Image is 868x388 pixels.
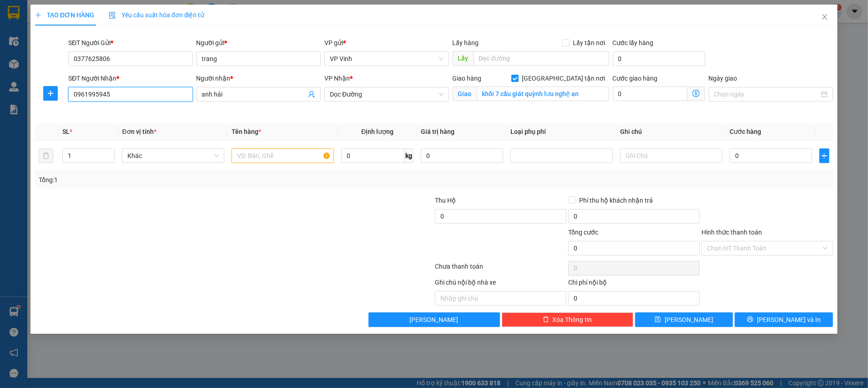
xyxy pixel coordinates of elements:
label: Cước lấy hàng [613,39,654,46]
span: [PERSON_NAME] [410,315,459,325]
span: printer [747,316,753,323]
span: Thu Hộ [435,197,456,204]
b: GỬI : VP Vinh [11,66,86,81]
span: Lấy hàng [453,39,479,46]
label: Hình thức thanh toán [701,229,762,236]
span: Cước hàng [730,128,761,135]
span: [GEOGRAPHIC_DATA] tận nơi [519,73,609,83]
span: Phí thu hộ khách nhận trả [575,195,656,205]
span: close [821,13,828,20]
span: delete [543,316,549,323]
span: plus [820,152,829,159]
span: Yêu cầu xuất hóa đơn điện tử [109,11,205,19]
input: Ghi Chú [620,148,722,163]
li: Hotline: 02386655777, 02462925925, 0944789456 [85,34,380,45]
span: Xóa Thông tin [553,315,592,325]
span: VP Vinh [330,52,444,66]
span: plus [35,12,41,18]
button: plus [43,86,58,101]
div: VP gửi [324,38,449,48]
span: dollar-circle [692,90,700,97]
div: Ghi chú nội bộ nhà xe [435,277,566,291]
button: deleteXóa Thông tin [502,312,633,327]
span: [PERSON_NAME] [665,315,713,325]
input: VD: Bàn, Ghế [232,148,334,163]
span: user-add [308,91,315,98]
span: plus [44,90,57,97]
span: TẠO ĐƠN HÀNG [35,11,94,19]
img: icon [109,12,116,19]
span: Định lượng [361,128,394,135]
span: Giá trị hàng [421,128,454,135]
input: Giao tận nơi [477,87,609,101]
th: Ghi chú [616,123,726,141]
label: Ngày giao [709,75,737,82]
button: save[PERSON_NAME] [635,312,733,327]
span: Giao hàng [453,75,482,82]
span: Lấy tận nơi [570,38,609,48]
div: Chi phí nội bộ [568,277,700,291]
input: Cước lấy hàng [613,51,705,66]
input: Nhập ghi chú [435,291,566,306]
div: Tổng: 1 [39,175,335,185]
span: Giao [453,87,477,101]
div: Chưa thanh toán [434,261,567,277]
div: SĐT Người Gửi [68,38,193,48]
span: Tổng cước [568,229,598,236]
span: Tên hàng [232,128,261,135]
button: printer[PERSON_NAME] và In [735,312,833,327]
span: SL [62,128,70,135]
div: Người gửi [197,38,321,48]
span: VP Nhận [324,75,350,82]
span: Dọc Đường [330,87,444,101]
li: [PERSON_NAME], [PERSON_NAME] [85,22,380,34]
input: Dọc đường [474,51,609,66]
button: [PERSON_NAME] [368,312,500,327]
div: Người nhận [197,73,321,83]
button: Close [812,5,838,30]
input: 0 [421,148,503,163]
span: Lấy [453,51,474,66]
img: logo.jpg [11,11,57,57]
span: save [655,316,661,323]
input: Cước giao hàng [613,87,687,101]
span: [PERSON_NAME] và In [757,315,821,325]
button: plus [819,148,829,163]
input: Ngày giao [714,89,820,99]
span: Đơn vị tính [122,128,156,135]
span: Khác [127,149,219,163]
th: Loại phụ phí [507,123,616,141]
span: kg [404,148,414,163]
div: SĐT Người Nhận [68,73,193,83]
label: Cước giao hàng [613,75,658,82]
button: delete [39,148,53,163]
